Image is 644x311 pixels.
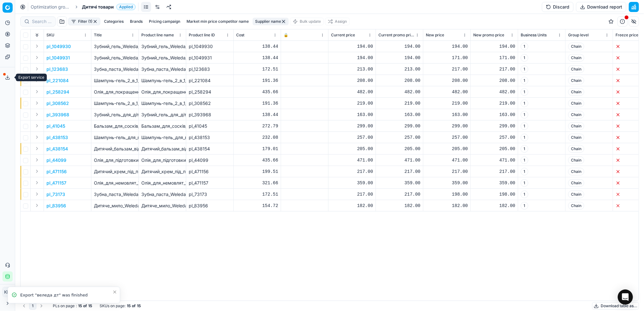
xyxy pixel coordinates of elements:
[426,146,468,152] div: 205.00
[141,191,183,198] div: Зубна_паста_Weleda_Ратанія,_75_мл_(00980800)
[189,168,231,175] div: pl_471156
[236,100,278,107] div: 191.36
[33,111,41,118] button: Expand
[331,43,373,50] div: 194.00
[236,43,278,50] div: 138.44
[521,156,528,164] span: 1
[473,77,515,84] div: 208.00
[33,54,41,61] button: Expand
[426,100,468,107] div: 219.00
[473,112,515,118] div: 163.00
[94,157,136,163] p: Олія_для_підготовки_до_пологів_Weleda,_50_мл_(00951000)
[46,100,69,107] p: pl_308562
[568,88,584,96] span: Chain
[236,203,278,209] div: 154.72
[236,168,278,175] div: 199.51
[141,146,183,152] div: Дитячий_бальзам_від_вітру_та_холоду_Weleda_Календула,_30_мл_(009663DE)
[33,31,41,39] button: Expand all
[184,18,251,25] button: Market min price competitor name
[378,112,420,118] div: 163.00
[189,146,231,152] div: pl_438154
[568,111,584,119] span: Chain
[426,157,468,163] div: 471.00
[141,134,183,141] div: Шампунь-гель_для_волосся_та_тіла_Weleda_Календула,_200_мл_(009651DE)
[618,290,633,305] div: Open Intercom Messenger
[189,123,231,129] div: pl_41045
[33,145,41,152] button: Expand
[3,287,12,297] span: КM
[331,180,373,186] div: 359.00
[94,168,136,175] p: Дитячий_крем_під_підгузок_від_попрілости_Weleda_Календула_75_мл_(009831DE)
[20,292,112,298] div: Export "веледа дт" was finished
[473,168,515,175] div: 217.00
[592,302,639,310] button: Download table as...
[521,43,528,50] span: 1
[46,66,68,72] button: pl_123683
[378,43,420,50] div: 194.00
[46,134,68,141] button: pl_438153
[33,168,41,175] button: Expand
[331,146,373,152] div: 205.00
[253,18,289,25] button: Supplier name
[189,157,231,163] div: pl_44099
[236,146,278,152] div: 179.01
[53,303,92,308] div: :
[473,180,515,186] div: 359.00
[46,203,66,209] p: pl_83956
[46,146,68,152] p: pl_438154
[576,2,626,12] button: Download report
[473,33,504,38] span: New promo price
[146,18,183,25] button: Pricing campaign
[46,123,65,129] p: pl_41045
[568,77,584,84] span: Chain
[82,4,136,10] span: Дитячі товариApplied
[378,123,420,129] div: 299.00
[33,99,41,107] button: Expand
[132,303,136,308] strong: of
[46,168,67,175] p: pl_471156
[236,191,278,198] div: 172.51
[33,133,41,141] button: Expand
[521,122,528,130] span: 1
[189,33,215,38] span: Product line ID
[331,112,373,118] div: 163.00
[568,202,584,210] span: Chain
[3,287,13,297] button: КM
[236,180,278,186] div: 321.66
[46,89,69,95] p: pl_258294
[94,191,136,198] p: Зубна_паста_Weleda_Ратанія,_75_мл_(00980800)
[141,55,183,61] div: Зубний_гель_Weleda_Junior_для_дітей_6-12_років_50_мл
[141,100,183,107] div: Шампунь-гель_2_в_1_Weleda_Лайм,_150_мл_(007510CH)
[141,89,183,95] div: Олія_для_покращення_лактації_Weleda,_50_мл_(009509DE)
[141,112,183,118] div: Зубний_гель_для_дітей_Weleda,_50_мл_(00818600)
[94,123,136,129] p: Бальзам_для_сосків_Weleda,_25_г_(205027UK)
[68,18,100,25] button: Filter (1)
[378,180,420,186] div: 359.00
[473,191,515,198] div: 198.00
[33,42,41,50] button: Expand
[331,100,373,107] div: 219.00
[20,302,28,310] button: Go to previous page
[521,111,528,119] span: 1
[473,203,515,209] div: 182.00
[33,88,41,95] button: Expand
[38,302,45,310] button: Go to next page
[94,55,136,61] p: Зубний_гель_Weleda_Junior_для_дітей_6-12_років_50_мл
[46,157,66,163] p: pl_44099
[542,2,573,12] button: Discard
[33,202,41,209] button: Expand
[568,145,584,153] span: Chain
[426,180,468,186] div: 359.00
[141,77,183,84] div: Шампунь-гель_2_в_1_Weleda_Апельсин,_150_мл_(007511CH)
[331,191,373,198] div: 217.00
[426,77,468,84] div: 208.00
[16,74,47,81] div: Export service
[236,134,278,141] div: 232.08
[46,112,69,118] button: pl_393968
[94,43,136,50] p: Зубний_гель_Weleda_Kids_для_дітей_0-6_років_з_фтором_50_мл
[473,100,515,107] div: 219.00
[141,168,183,175] div: Дитячий_крем_під_підгузок_від_попрілости_Weleda_Календула_75_мл_(009831DE)
[521,88,528,96] span: 1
